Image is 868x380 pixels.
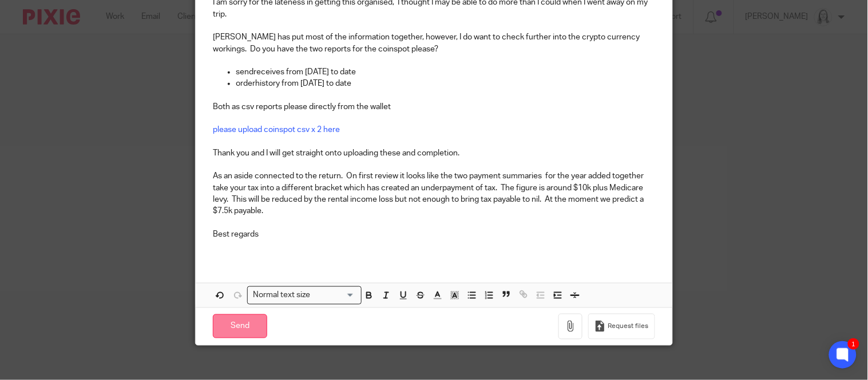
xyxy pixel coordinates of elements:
[250,289,312,301] span: Normal text size
[213,101,655,113] p: Both as csv reports please directly from the wallet
[213,314,267,339] input: Send
[236,66,655,78] p: sendreceives from [DATE] to date
[213,229,655,240] p: Best regards
[213,126,340,134] a: please upload coinspot csv x 2 here
[608,322,649,331] span: Request files
[236,78,655,89] p: orderhistory from [DATE] to date
[213,31,655,55] p: [PERSON_NAME] has put most of the information together, however, I do want to check further into ...
[213,147,655,159] p: Thank you and I will get straight onto uploading these and completion.
[247,286,362,304] div: Search for option
[588,314,655,339] button: Request files
[314,289,355,301] input: Search for option
[213,170,655,217] p: As an aside connected to the return. On first review it looks like the two payment summaries for ...
[848,338,859,350] div: 1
